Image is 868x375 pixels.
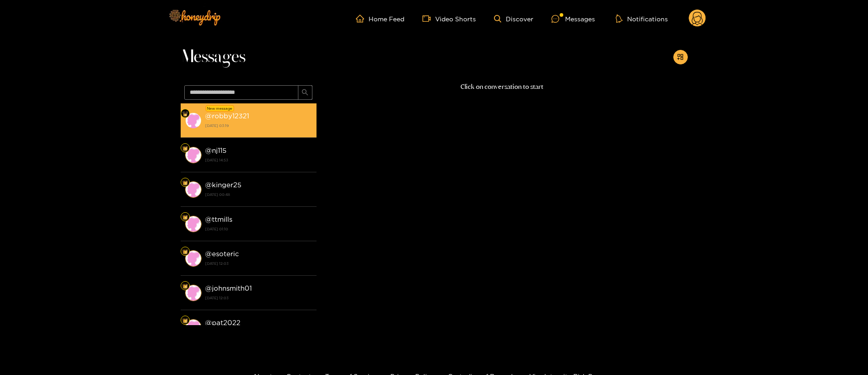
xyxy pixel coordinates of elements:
[677,54,684,61] span: appstore-add
[205,181,241,189] strong: @ kinger25
[205,284,252,292] strong: @ johnsmith01
[551,14,595,24] div: Messages
[205,156,312,164] strong: [DATE] 14:53
[356,15,404,23] a: Home Feed
[205,215,232,223] strong: @ ttmills
[185,147,201,163] img: conversation
[205,259,312,268] strong: [DATE] 12:03
[205,250,239,258] strong: @ esoteric
[298,85,312,100] button: search
[613,14,671,23] button: Notifications
[182,180,188,185] img: Fan Level
[185,216,201,232] img: conversation
[205,122,312,130] strong: [DATE] 03:19
[205,146,226,154] strong: @ nj115
[422,15,435,23] span: video-camera
[181,46,245,68] span: Messages
[205,112,249,120] strong: @ robby12321
[205,190,312,199] strong: [DATE] 00:48
[182,249,188,254] img: Fan Level
[205,319,240,326] strong: @ pat2022
[317,82,688,92] p: Click on conversation to start
[302,89,308,97] span: search
[185,285,201,301] img: conversation
[182,111,188,117] img: Fan Level
[182,283,188,289] img: Fan Level
[205,225,312,233] strong: [DATE] 01:10
[356,15,369,23] span: home
[182,318,188,323] img: Fan Level
[494,15,533,23] a: Discover
[185,250,201,267] img: conversation
[422,15,476,23] a: Video Shorts
[673,50,688,64] button: appstore-add
[205,294,312,302] strong: [DATE] 12:03
[182,214,188,220] img: Fan Level
[185,112,201,129] img: conversation
[185,181,201,198] img: conversation
[182,146,188,151] img: Fan Level
[185,319,201,336] img: conversation
[206,105,234,112] div: New message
